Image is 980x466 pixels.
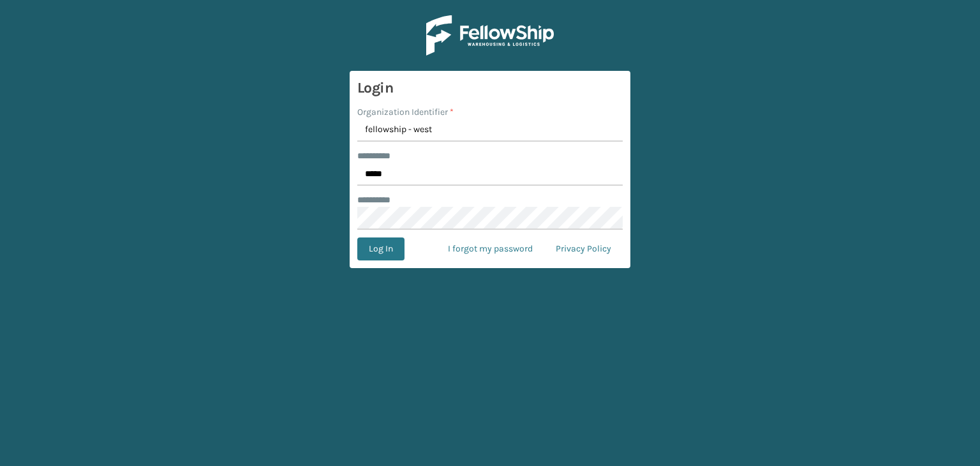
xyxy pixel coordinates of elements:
[426,15,554,56] img: Logo
[357,237,405,260] button: Log In
[544,237,623,260] a: Privacy Policy
[436,237,544,260] a: I forgot my password
[357,105,454,119] label: Organization Identifier
[357,79,623,98] h3: Login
